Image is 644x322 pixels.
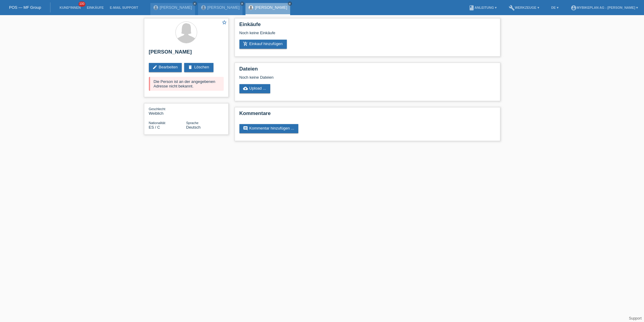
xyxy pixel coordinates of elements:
[239,124,299,133] a: commentKommentar hinzufügen ...
[255,5,287,10] a: [PERSON_NAME]
[548,6,562,9] a: DE ▾
[506,6,542,9] a: buildWerkzeuge ▾
[188,65,193,70] i: delete
[149,121,165,125] span: Nationalität
[56,6,84,9] a: Kund*innen
[239,21,495,31] h2: Einkäufe
[207,5,240,10] a: [PERSON_NAME]
[186,125,201,130] span: Deutsch
[78,2,86,7] span: 100
[193,2,196,5] i: close
[509,5,515,11] i: build
[184,63,213,72] a: deleteLöschen
[152,65,157,70] i: edit
[240,2,244,6] a: close
[243,86,248,91] i: cloud_upload
[193,2,197,6] a: close
[288,2,291,5] i: close
[149,77,224,91] div: Die Person ist an der angegebenen Adresse nicht bekannt.
[239,31,495,40] div: Noch keine Einkäufe
[568,6,641,9] a: account_circleMybikeplan AG - [PERSON_NAME] ▾
[469,5,475,11] i: book
[84,6,107,9] a: Einkäufe
[629,316,642,320] a: Support
[288,2,292,6] a: close
[107,6,141,9] a: E-Mail Support
[243,41,248,46] i: add_shopping_cart
[239,110,495,120] h2: Kommentare
[241,2,244,5] i: close
[9,5,41,10] a: POS — MF Group
[243,126,248,131] i: comment
[466,6,500,9] a: bookAnleitung ▾
[222,20,227,26] a: star_border
[149,107,186,116] div: Weiblich
[149,49,224,58] h2: [PERSON_NAME]
[149,107,165,111] span: Geschlecht
[239,66,495,75] h2: Dateien
[186,121,199,125] span: Sprache
[160,5,192,10] a: [PERSON_NAME]
[239,75,424,80] div: Noch keine Dateien
[239,40,287,49] a: add_shopping_cartEinkauf hinzufügen
[222,20,227,25] i: star_border
[571,5,577,11] i: account_circle
[239,84,271,93] a: cloud_uploadUpload ...
[149,125,160,130] span: Spanien / C / 21.09.1991
[149,63,182,72] a: editBearbeiten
